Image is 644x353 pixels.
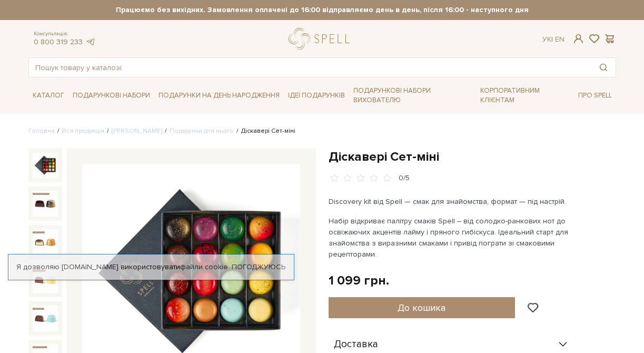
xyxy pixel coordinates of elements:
span: | [551,35,553,44]
a: Подарункові набори [68,87,154,104]
div: 1 099 грн. [329,272,389,289]
li: Діскавері Сет-міні [234,126,295,136]
a: [PERSON_NAME] [112,127,162,135]
a: Ідеї подарунків [284,87,349,104]
a: Вся продукція [62,127,104,135]
div: Ук [542,35,564,44]
a: 0 800 319 233 [34,37,83,46]
span: До кошика [398,302,445,313]
span: Доставка [334,340,378,349]
strong: Працюємо без вихідних. Замовлення оплачені до 16:00 відправляємо день в день, після 16:00 - насту... [28,5,616,15]
a: Подарункові набори вихователю [349,82,476,109]
a: Подарунки для нього [170,127,234,135]
button: До кошика [329,297,516,318]
h1: Діскавері Сет-міні [329,149,616,165]
img: Діскавері Сет-міні [33,191,58,217]
button: Пошук товару у каталозі [591,58,616,77]
img: Діскавері Сет-міні [33,229,58,255]
a: telegram [85,37,96,46]
a: logo [289,28,354,50]
a: Каталог [28,87,68,104]
div: 0/5 [399,173,410,183]
a: Погоджуюсь [232,262,285,272]
div: Я дозволяю [DOMAIN_NAME] використовувати [8,262,294,272]
img: Діскавері Сет-міні [33,306,58,331]
span: Консультація: [34,31,96,37]
a: файли cookie [180,262,228,271]
a: Подарунки на День народження [154,87,284,104]
a: Про Spell [574,87,616,104]
p: Набір відкриває палітру смаків Spell – від солодко-ранкових нот до освіжаючих акцентів лайму і пр... [329,215,576,260]
a: Корпоративним клієнтам [476,82,574,109]
a: Головна [28,127,55,135]
img: Діскавері Сет-міні [33,153,58,179]
p: Discovery kit від Spell — смак для знайомства, формат — під настрій. [329,196,576,207]
input: Пошук товару у каталозі [29,58,591,77]
a: En [555,35,564,44]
